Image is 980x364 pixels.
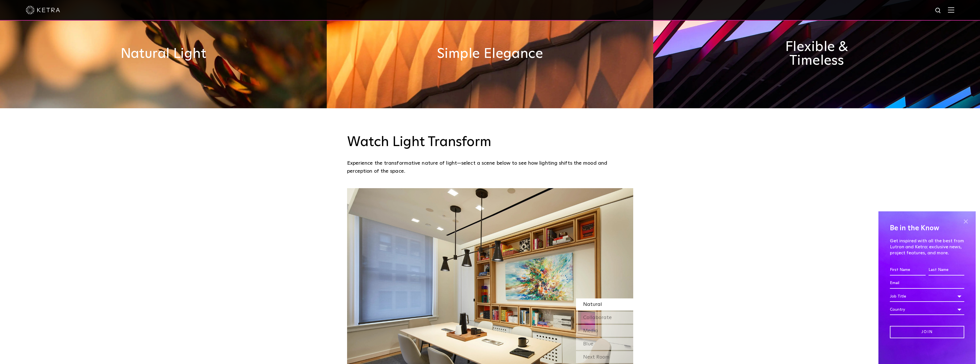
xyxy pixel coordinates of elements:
[928,265,964,276] input: Last Name
[935,7,942,14] img: search icon
[890,223,964,234] h4: Be in the Know
[890,326,964,338] input: Join
[948,7,954,13] img: Hamburger%20Nav.svg
[347,134,633,151] h3: Watch Light Transform
[890,265,926,276] input: First Name
[890,278,964,289] input: Email
[576,351,633,363] div: Next Room
[890,304,964,315] div: Country
[347,159,630,176] p: Experience the transformative nature of light—select a scene below to see how lighting shifts the...
[758,40,876,68] h2: Flexible & Timeless
[26,6,60,14] img: ketra-logo-2019-white
[583,328,598,333] span: Media
[120,47,206,61] h2: Natural Light
[583,341,593,347] span: Blue
[890,238,964,256] p: Get inspired with all the best from Lutron and Ketra: exclusive news, project features, and more.
[583,302,602,307] span: Natural
[890,291,964,302] div: Job Title
[583,315,612,320] span: Collaborate
[437,47,543,61] h2: Simple Elegance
